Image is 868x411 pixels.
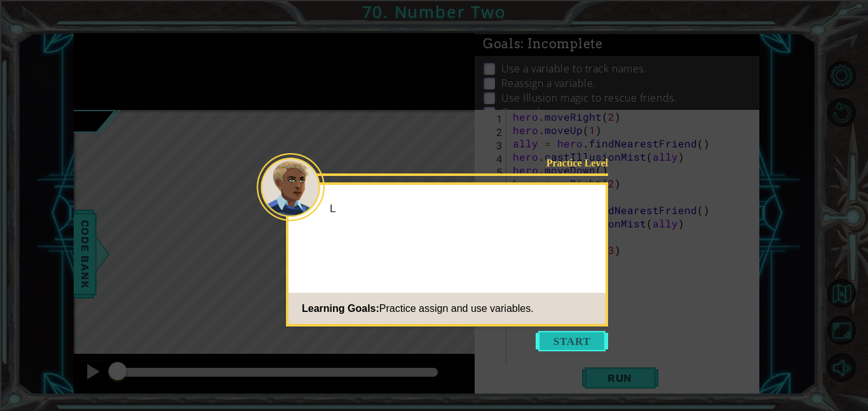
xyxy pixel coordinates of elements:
p: L [330,202,597,216]
span: Practice assign and use variables. [379,303,534,314]
div: Move To ... [5,28,863,39]
div: Rename [5,74,863,85]
span: Learning Goals: [302,303,379,314]
div: Sign out [5,62,863,74]
div: Sort New > Old [5,17,863,28]
div: Options [5,51,863,62]
div: Practice Level [527,156,608,170]
button: Start [536,331,608,351]
div: Delete [5,39,863,51]
div: Move To ... [5,85,863,97]
div: Sort A > Z [5,5,863,17]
